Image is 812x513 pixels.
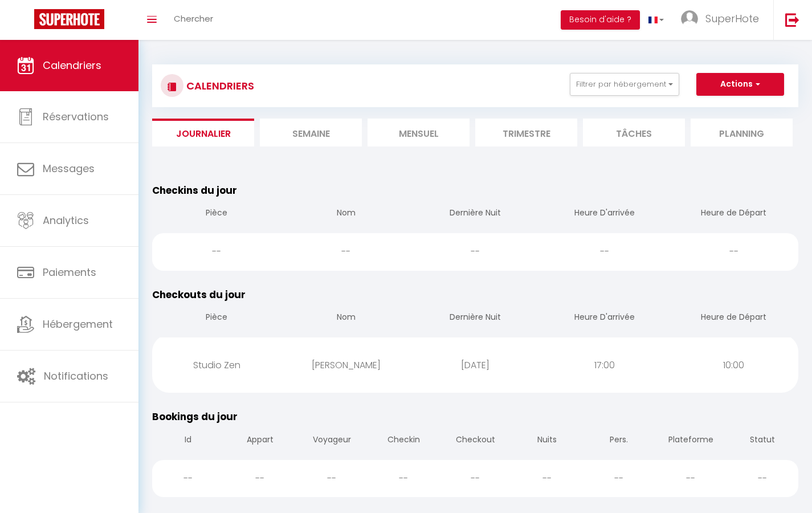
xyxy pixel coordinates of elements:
[43,58,101,72] span: Calendriers
[296,425,368,457] th: Voyageur
[224,460,296,497] div: --
[152,198,281,230] th: Pièce
[540,302,669,335] th: Heure D'arrivée
[691,119,793,146] li: Planning
[296,460,368,497] div: --
[44,369,108,383] span: Notifications
[260,119,362,146] li: Semaine
[281,302,411,335] th: Nom
[570,73,679,96] button: Filtrer par hébergement
[152,288,246,302] span: Checkouts du jour
[411,347,540,384] div: [DATE]
[9,5,43,39] button: Ouvrir le widget de chat LiveChat
[561,10,640,30] button: Besoin d'aide ?
[655,460,727,497] div: --
[281,198,411,230] th: Nom
[43,161,95,176] span: Messages
[152,233,281,270] div: --
[705,11,759,26] span: SuperHote
[669,302,798,335] th: Heure de Départ
[681,10,698,27] img: ...
[174,13,213,25] span: Chercher
[43,317,113,331] span: Hébergement
[411,198,540,230] th: Dernière Nuit
[34,9,104,29] img: Super Booking
[583,425,655,457] th: Pers.
[511,425,583,457] th: Nuits
[224,425,296,457] th: Appart
[669,233,798,270] div: --
[411,302,540,335] th: Dernière Nuit
[152,460,224,497] div: --
[727,460,798,497] div: --
[368,425,439,457] th: Checkin
[439,425,511,457] th: Checkout
[669,347,798,384] div: 10:00
[152,425,224,457] th: Id
[696,73,784,96] button: Actions
[368,119,470,146] li: Mensuel
[411,233,540,270] div: --
[540,198,669,230] th: Heure D'arrivée
[540,233,669,270] div: --
[152,119,254,146] li: Journalier
[583,119,685,146] li: Tâches
[669,198,798,230] th: Heure de Départ
[43,109,109,124] span: Réservations
[281,233,411,270] div: --
[540,347,669,384] div: 17:00
[475,119,577,146] li: Trimestre
[727,425,798,457] th: Statut
[511,460,583,497] div: --
[152,410,238,424] span: Bookings du jour
[785,13,799,27] img: logout
[183,73,254,99] h3: CALENDRIERS
[43,265,96,279] span: Paiements
[43,213,89,227] span: Analytics
[439,460,511,497] div: --
[152,347,281,384] div: Studio Zen
[152,302,281,335] th: Pièce
[281,347,411,384] div: [PERSON_NAME]
[368,460,439,497] div: --
[583,460,655,497] div: --
[655,425,727,457] th: Plateforme
[152,184,237,197] span: Checkins du jour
